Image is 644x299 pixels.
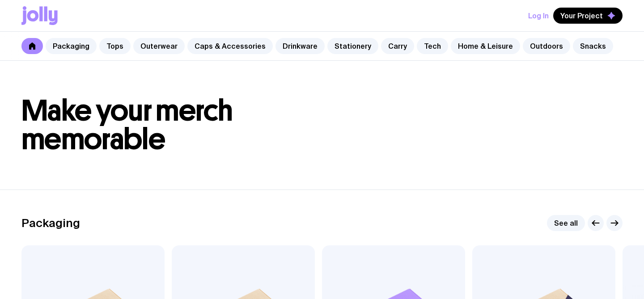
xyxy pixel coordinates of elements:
span: Your Project [560,11,603,20]
span: Make your merch memorable [21,93,233,157]
a: Snacks [573,38,613,54]
button: Log In [528,8,549,24]
a: Tech [417,38,448,54]
a: Caps & Accessories [187,38,273,54]
a: Stationery [327,38,378,54]
a: Packaging [46,38,97,54]
h2: Packaging [21,216,80,230]
a: Carry [381,38,414,54]
a: Outerwear [133,38,185,54]
a: Drinkware [275,38,325,54]
a: See all [547,215,585,231]
button: Your Project [553,8,623,24]
a: Tops [99,38,131,54]
a: Outdoors [523,38,570,54]
a: Home & Leisure [451,38,520,54]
